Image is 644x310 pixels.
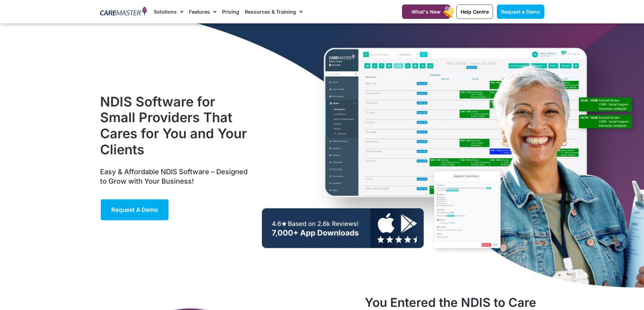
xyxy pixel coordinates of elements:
a: What's New [402,5,450,19]
span: Request a Demo [501,9,540,15]
a: Request a Demo [497,5,544,19]
a: Request a Demo [100,199,169,221]
h1: NDIS Software for Small Providers That Cares for You and Your Clients [100,94,251,157]
span: What's New [411,9,441,15]
span: Easy & Affordable NDIS Software – Designed to Grow with Your Business! [100,168,248,185]
span: Request a Demo [111,206,158,213]
a: Help Centre [456,5,493,19]
span: Help Centre [461,9,489,15]
img: CareMaster Logo [100,7,147,17]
